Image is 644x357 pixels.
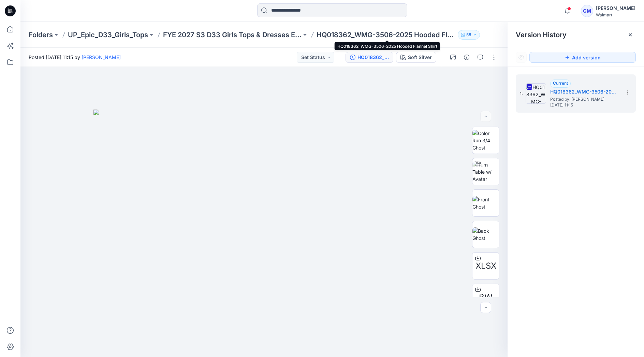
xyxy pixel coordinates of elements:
[93,110,435,357] img: eyJhbGciOiJIUzI1NiIsImtpZCI6IjAiLCJzbHQiOiJzZXMiLCJ0eXAiOiJKV1QifQ.eyJkYXRhIjp7InR5cGUiOiJzdG9yYW...
[346,52,393,63] button: HQ018362_WMG-3506-2025 Hooded Flannel Shirt_Full Colorway
[472,161,499,183] img: Turn Table w/ Avatar
[317,30,455,40] p: HQ018362_WMG-3506-2025 Hooded Flannel Shirt
[479,291,493,303] span: BW
[475,260,496,272] span: XLSX
[628,32,633,38] button: Close
[408,54,432,61] div: Soft Silver
[461,52,472,63] button: Details
[550,88,618,96] h5: HQ018362_WMG-3506-2025 Hooded Flannel Shirt_Full Colorway
[553,81,568,86] span: Current
[458,30,480,40] button: 58
[29,54,121,61] span: Posted [DATE] 11:15 by
[472,130,499,151] img: Color Run 3/4 Ghost
[526,83,546,104] img: HQ018362_WMG-3506-2025 Hooded Flannel Shirt_Full Colorway
[472,227,499,242] img: Back Ghost
[357,54,389,61] div: HQ018362_WMG-3506-2025 Hooded Flannel Shirt_Full Colorway
[82,54,121,60] a: [PERSON_NAME]
[472,196,499,210] img: Front Ghost
[68,30,148,40] a: UP_Epic_D33_Girls_Tops
[529,52,636,63] button: Add version
[596,4,635,12] div: [PERSON_NAME]
[516,31,567,39] span: Version History
[396,52,436,63] button: Soft Silver
[550,96,618,103] span: Posted by: Gayan Mahawithanalage
[29,30,53,40] a: Folders
[516,52,527,63] button: Show Hidden Versions
[550,103,618,108] span: [DATE] 11:15
[581,5,593,17] div: GM
[466,31,471,39] p: 58
[596,12,635,17] div: Walmart
[520,90,523,97] span: 1.
[163,30,302,40] a: FYE 2027 S3 D33 Girls Tops & Dresses Epic Design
